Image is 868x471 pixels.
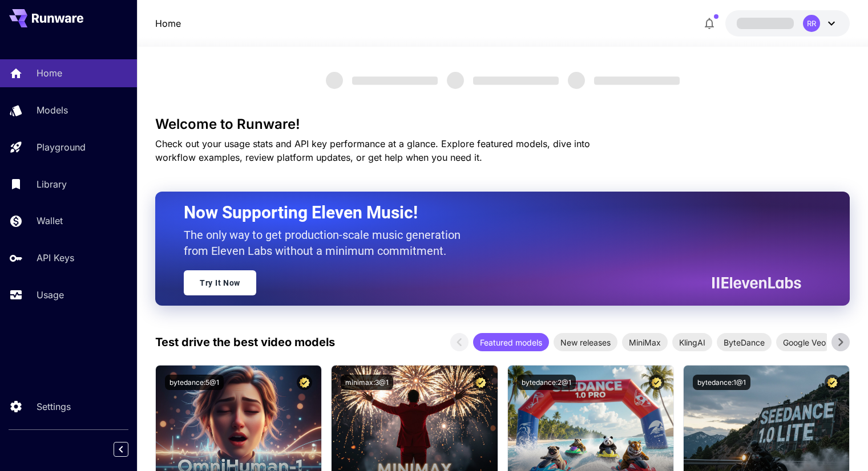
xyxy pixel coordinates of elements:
a: Try It Now [184,270,256,295]
span: ByteDance [717,336,772,348]
button: bytedance:2@1 [517,375,576,390]
div: MiniMax [622,333,668,351]
p: Home [37,66,62,80]
div: Collapse sidebar [122,439,137,460]
span: Google Veo [776,336,833,348]
nav: breadcrumb [155,17,181,30]
div: Featured models [473,333,549,351]
p: Library [37,177,67,191]
p: Playground [37,140,86,154]
p: Settings [37,400,71,413]
div: Google Veo [776,333,833,351]
p: Models [37,103,68,117]
button: minimax:3@1 [341,375,393,390]
p: Wallet [37,214,63,228]
p: API Keys [37,251,74,265]
button: Certified Model – Vetted for best performance and includes a commercial license. [473,375,488,390]
button: bytedance:1@1 [693,375,750,390]
span: Featured models [473,336,549,348]
p: Test drive the best video models [155,334,335,351]
span: KlingAI [672,336,712,348]
span: Check out your usage stats and API key performance at a glance. Explore featured models, dive int... [155,138,590,163]
h3: Welcome to Runware! [155,116,850,132]
button: Certified Model – Vetted for best performance and includes a commercial license. [297,375,312,390]
div: KlingAI [672,333,712,351]
p: The only way to get production-scale music generation from Eleven Labs without a minimum commitment. [184,227,469,259]
button: Certified Model – Vetted for best performance and includes a commercial license. [649,375,664,390]
button: Certified Model – Vetted for best performance and includes a commercial license. [825,375,840,390]
a: Home [155,17,181,30]
button: Collapse sidebar [114,442,128,457]
div: New releases [554,333,617,351]
p: Usage [37,288,64,302]
button: bytedance:5@1 [165,375,224,390]
div: RR [803,15,820,32]
h2: Now Supporting Eleven Music! [184,202,793,224]
span: New releases [554,336,617,348]
span: MiniMax [622,336,668,348]
div: ByteDance [717,333,772,351]
button: RR [725,10,850,36]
